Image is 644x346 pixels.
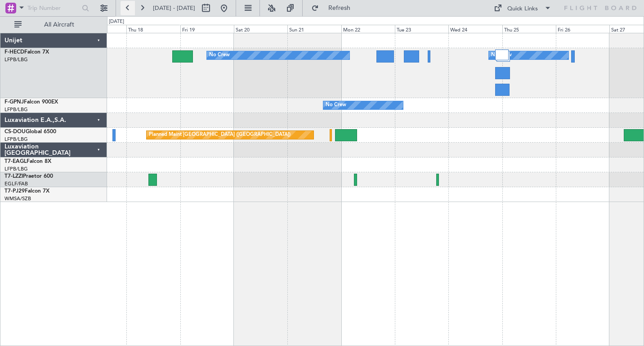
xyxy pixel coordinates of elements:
button: All Aircraft [10,18,98,32]
div: Planned Maint [GEOGRAPHIC_DATA] ([GEOGRAPHIC_DATA]) [149,128,291,142]
a: LFPB/LBG [4,136,28,143]
span: [DATE] - [DATE] [153,4,195,12]
a: F-HECDFalcon 7X [4,49,49,55]
a: LFPB/LBG [4,166,28,172]
div: Wed 24 [448,25,502,33]
a: LFPB/LBG [4,106,28,113]
div: No Crew [326,99,346,112]
input: Trip Number [27,1,79,15]
div: [DATE] [109,18,124,26]
span: Refresh [321,5,358,11]
span: F-HECD [4,49,24,55]
div: Fri 26 [556,25,609,33]
a: T7-LZZIPraetor 600 [4,174,53,179]
div: Tue 23 [395,25,448,33]
div: Quick Links [507,4,538,13]
div: No Crew [209,49,230,62]
a: T7-EAGLFalcon 8X [4,159,51,164]
a: LFPB/LBG [4,56,28,63]
div: Thu 18 [126,25,180,33]
a: EGLF/FAB [4,180,28,187]
span: T7-PJ29 [4,189,25,194]
div: Mon 22 [341,25,395,33]
span: All Aircraft [23,22,95,28]
a: CS-DOUGlobal 6500 [4,129,56,135]
span: T7-EAGL [4,159,27,164]
span: F-GPNJ [4,99,24,105]
div: Sun 21 [287,25,341,33]
a: T7-PJ29Falcon 7X [4,189,49,194]
div: Sat 20 [234,25,287,33]
div: Thu 25 [502,25,556,33]
a: F-GPNJFalcon 900EX [4,99,58,105]
button: Quick Links [489,1,556,15]
button: Refresh [307,1,361,15]
a: WMSA/SZB [4,195,31,202]
span: CS-DOU [4,129,26,135]
span: T7-LZZI [4,174,23,179]
div: No Crew [491,49,512,62]
div: Fri 19 [180,25,234,33]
